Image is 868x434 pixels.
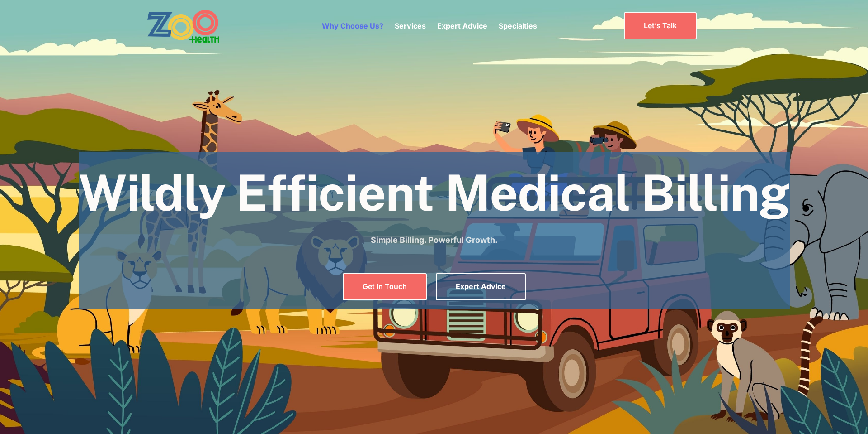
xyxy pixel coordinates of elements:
a: Specialties [499,21,537,30]
p: Services [395,20,426,31]
h1: Wildly Efficient Medical Billing [79,165,790,220]
a: Why Choose Us? [322,21,383,30]
a: Let’s Talk [624,12,697,39]
a: Expert Advice [436,273,526,300]
a: Expert Advice [437,21,487,30]
a: Get In Touch [343,273,427,300]
div: Specialties [499,7,537,45]
strong: Simple Billing. Powerful Growth. [371,235,498,245]
a: home [147,9,244,43]
div: Services [395,7,426,45]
